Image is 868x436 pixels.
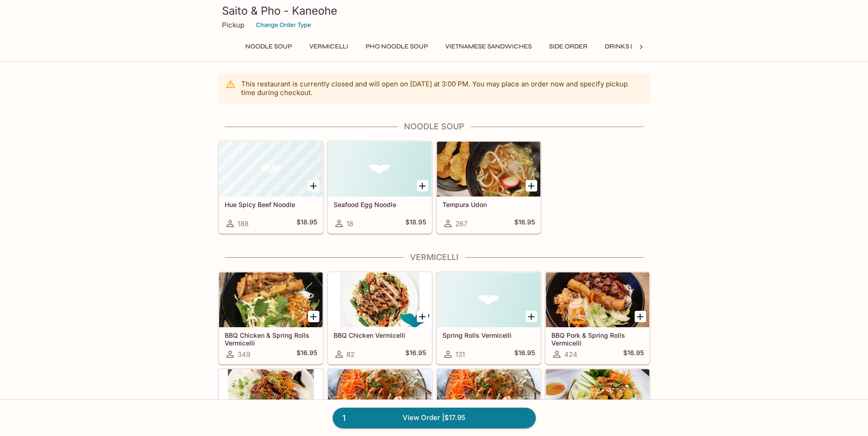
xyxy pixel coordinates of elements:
[455,350,465,359] span: 131
[219,141,323,234] a: Hue Spicy Beef Noodle188$18.95
[297,218,317,229] h5: $18.95
[337,412,351,425] span: 1
[437,272,541,364] a: Spring Rolls Vermicelli131$16.95
[623,349,644,360] h5: $16.95
[328,272,431,327] div: BBQ Chicken Vermicelli
[564,350,577,359] span: 424
[222,21,244,29] p: Pickup
[222,4,647,18] h3: Saito & Pho - Kaneohe
[442,331,535,339] h5: Spring Rolls Vermicelli
[635,311,646,322] button: Add BBQ Pork & Spring Rolls Vermicelli
[405,349,426,360] h5: $16.95
[297,349,317,360] h5: $16.95
[241,80,643,97] p: This restaurant is currently closed and will open on [DATE] at 3:00 PM . You may place an order n...
[437,369,540,424] div: Lemongrass Chicken Vermicelli & Spring Rolls
[328,272,432,364] a: BBQ Chicken Vermicelli82$16.95
[219,142,323,197] div: Hue Spicy Beef Noodle
[526,311,537,322] button: Add Spring Rolls Vermicelli
[600,40,673,53] button: Drinks & Desserts
[237,350,250,359] span: 349
[219,272,323,327] div: BBQ Chicken & Spring Rolls Vermicelli
[252,18,315,32] button: Change Order Type
[328,142,431,197] div: Seafood Egg Noodle
[237,219,248,228] span: 188
[437,142,540,197] div: Tempura Udon
[551,331,644,346] h5: BBQ Pork & Spring Rolls Vermicelli
[304,40,353,53] button: Vermicelli
[218,122,650,132] h4: Noodle Soup
[437,272,540,327] div: Spring Rolls Vermicelli
[333,408,536,428] a: 1View Order |$17.95
[334,331,426,339] h5: BBQ Chicken Vermicelli
[225,331,317,346] h5: BBQ Chicken & Spring Rolls Vermicelli
[514,349,535,360] h5: $16.95
[546,369,649,424] div: Lemongrass Tofu Vermicelli
[225,201,317,208] h5: Hue Spicy Beef Noodle
[328,141,432,234] a: Seafood Egg Noodle18$18.95
[308,180,319,191] button: Add Hue Spicy Beef Noodle
[346,219,353,228] span: 18
[308,311,319,322] button: Add BBQ Chicken & Spring Rolls Vermicelli
[240,40,297,53] button: Noodle Soup
[514,218,535,229] h5: $16.95
[218,252,650,262] h4: Vermicelli
[405,218,426,229] h5: $18.95
[328,369,431,424] div: Lemongrass Chicken Vermicelli
[442,201,535,208] h5: Tempura Udon
[437,141,541,234] a: Tempura Udon267$16.95
[546,272,649,327] div: BBQ Pork & Spring Rolls Vermicelli
[440,40,537,53] button: Vietnamese Sandwiches
[219,369,323,424] div: BBQ Pork Vermicelli
[417,311,428,322] button: Add BBQ Chicken Vermicelli
[334,201,426,208] h5: Seafood Egg Noodle
[417,180,428,191] button: Add Seafood Egg Noodle
[455,219,467,228] span: 267
[361,40,433,53] button: Pho Noodle Soup
[219,272,323,364] a: BBQ Chicken & Spring Rolls Vermicelli349$16.95
[346,350,355,359] span: 82
[526,180,537,191] button: Add Tempura Udon
[544,40,593,53] button: Side Order
[545,272,650,364] a: BBQ Pork & Spring Rolls Vermicelli424$16.95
